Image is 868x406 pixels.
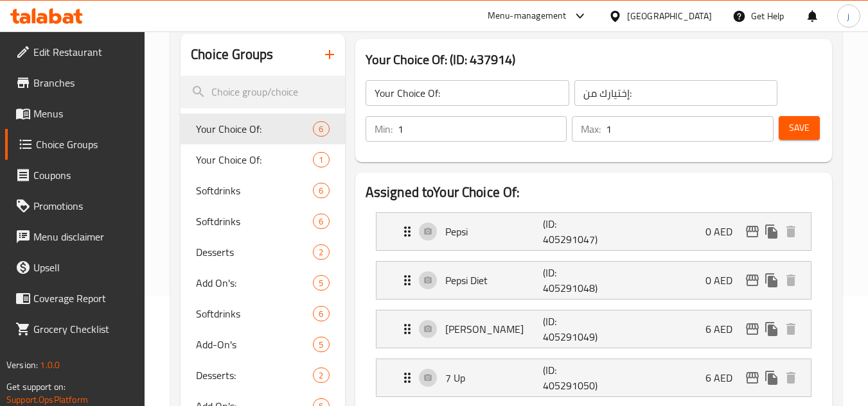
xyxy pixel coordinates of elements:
span: Coupons [33,167,135,183]
li: Expand [366,305,822,353]
div: Choices [313,306,329,321]
span: Menus [33,106,135,121]
span: 6 [314,216,328,228]
span: 5 [314,277,328,289]
span: 5 [314,339,328,351]
p: Max: [581,121,601,137]
div: Your Choice Of:6 [181,114,344,144]
span: 2 [314,369,328,382]
button: duplicate [762,368,781,387]
span: Your Choice Of: [196,152,313,167]
div: Menu-management [488,8,567,24]
span: 1 [314,154,328,166]
p: 6 AED [705,321,743,337]
span: Add-On's [196,337,313,352]
a: Menu disclaimer [5,221,145,252]
h2: Assigned to Your Choice Of: [366,183,822,202]
span: 6 [314,123,328,135]
div: [GEOGRAPHIC_DATA] [627,9,712,23]
div: Add On's:5 [181,267,344,298]
a: Grocery Checklist [5,314,145,344]
button: duplicate [762,319,781,339]
span: Grocery Checklist [33,321,135,337]
div: Expand [376,213,811,250]
span: Edit Restaurant [33,44,135,60]
span: j [847,9,849,23]
h3: Your Choice Of: (ID: 437914) [366,49,822,70]
li: Expand [366,353,822,402]
span: Menu disclaimer [33,229,135,244]
p: [PERSON_NAME] [445,321,544,337]
span: Softdrinks [196,214,313,229]
span: 1.0.0 [40,357,60,373]
p: 6 AED [705,370,743,385]
a: Choice Groups [5,129,145,160]
span: Branches [33,75,135,90]
a: Branches [5,67,145,98]
a: Upsell [5,252,145,283]
a: Coverage Report [5,283,145,314]
p: (ID: 405291050) [543,362,608,393]
div: Choices [313,121,329,137]
div: Choices [313,368,329,383]
p: 0 AED [705,224,743,239]
span: Desserts [196,244,313,260]
button: edit [743,271,762,290]
input: search [181,76,344,108]
p: 0 AED [705,273,743,288]
div: Softdrinks6 [181,175,344,206]
p: 7 Up [445,370,544,385]
div: Choices [313,214,329,229]
a: Edit Restaurant [5,37,145,67]
div: Expand [376,262,811,299]
button: delete [781,222,801,241]
button: delete [781,319,801,339]
span: Promotions [33,198,135,214]
p: Min: [375,121,393,137]
div: Expand [376,359,811,396]
span: Save [789,120,810,136]
span: Desserts: [196,368,313,383]
div: Desserts:2 [181,360,344,391]
button: duplicate [762,271,781,290]
p: (ID: 405291047) [543,216,608,247]
span: Version: [6,357,38,373]
p: (ID: 405291049) [543,314,608,344]
div: Add-On's5 [181,329,344,360]
li: Expand [366,207,822,256]
span: Get support on: [6,378,66,395]
div: Expand [376,310,811,348]
p: Pepsi [445,224,544,239]
button: edit [743,319,762,339]
button: duplicate [762,222,781,241]
div: Desserts2 [181,237,344,267]
span: Choice Groups [36,137,135,152]
a: Menus [5,98,145,129]
a: Promotions [5,190,145,221]
a: Coupons [5,160,145,190]
div: Softdrinks6 [181,206,344,237]
button: Save [779,116,820,140]
button: edit [743,222,762,241]
button: delete [781,368,801,387]
span: Softdrinks [196,183,313,198]
span: Add On's: [196,275,313,291]
button: delete [781,271,801,290]
span: 2 [314,246,328,258]
span: Your Choice Of: [196,121,313,137]
button: edit [743,368,762,387]
span: Coverage Report [33,291,135,306]
li: Expand [366,256,822,305]
span: Upsell [33,260,135,275]
span: 6 [314,308,328,320]
span: 6 [314,185,328,197]
h2: Choice Groups [191,45,273,64]
div: Softdrinks6 [181,298,344,329]
div: Your Choice Of:1 [181,144,344,175]
p: Pepsi Diet [445,273,544,288]
p: (ID: 405291048) [543,265,608,296]
span: Softdrinks [196,306,313,321]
